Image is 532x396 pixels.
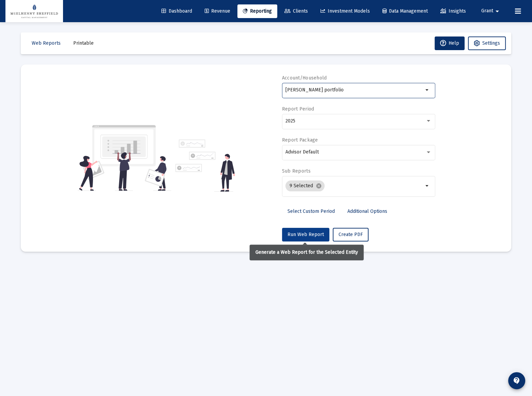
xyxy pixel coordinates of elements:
mat-icon: arrow_drop_down [423,86,432,94]
a: Dashboard [156,4,198,18]
mat-chip-list: Selection [285,179,423,193]
label: Sub Reports [282,168,311,174]
span: Create PDF [339,232,363,237]
label: Report Package [282,137,318,143]
span: Data Management [382,8,428,14]
span: Web Reports [32,40,61,46]
mat-chip: 9 Selected [285,180,325,191]
a: Revenue [199,4,236,18]
span: Select Custom Period [287,208,335,214]
span: Printable [73,40,94,46]
button: Run Web Report [282,228,329,241]
button: Settings [468,36,506,50]
label: Report Period [282,106,314,112]
span: Revenue [205,8,230,14]
a: Insights [435,4,471,18]
button: Printable [68,36,99,50]
label: Account/Household [282,75,327,81]
button: Web Reports [26,36,66,50]
span: 2025 [285,118,295,124]
span: Dashboard [161,8,192,14]
span: Insights [440,8,466,14]
span: Grant [481,8,493,14]
img: reporting-alt [175,140,235,192]
span: Additional Options [347,208,387,214]
a: Investment Models [315,4,375,18]
button: Create PDF [333,228,369,241]
mat-icon: cancel [316,183,322,189]
button: Help [435,36,465,50]
input: Search or select an account or household [285,87,423,93]
img: reporting [78,124,171,192]
mat-icon: arrow_drop_down [423,182,432,190]
span: Run Web Report [287,232,324,237]
span: Investment Models [320,8,370,14]
a: Reporting [237,4,277,18]
mat-icon: arrow_drop_down [493,4,501,18]
a: Data Management [377,4,433,18]
span: Reporting [243,8,272,14]
span: Advisor Default [285,149,319,155]
img: Dashboard [11,4,58,18]
a: Clients [279,4,313,18]
span: Help [440,40,459,46]
mat-icon: contact_support [513,377,521,385]
button: Grant [473,4,510,18]
span: Clients [284,8,308,14]
span: Settings [482,40,500,46]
